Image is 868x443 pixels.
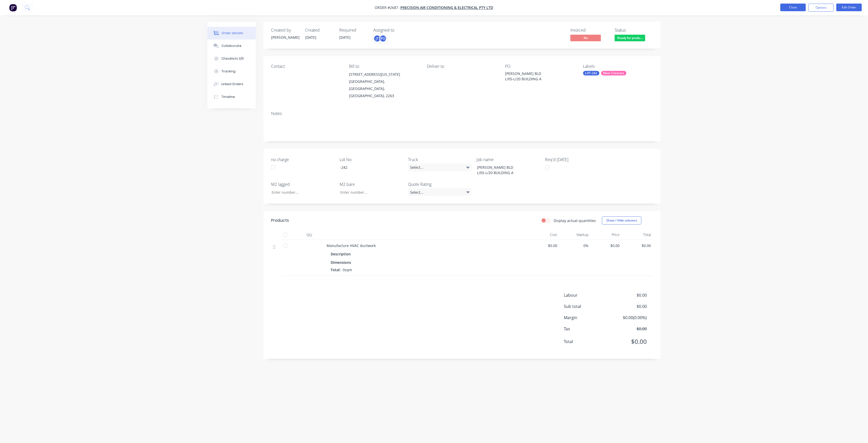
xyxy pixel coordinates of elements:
[408,181,472,187] label: Quote Rating
[340,181,403,187] label: M2 bare
[624,243,651,248] span: $0.00
[615,35,645,42] button: Ready for produ...
[207,78,256,90] button: Linked Orders
[408,157,472,163] label: Truck
[341,267,354,272] span: 0sqm
[271,217,289,224] div: Products
[602,216,641,225] button: Show / Hide columns
[583,71,599,75] div: LOT-242
[375,5,401,10] span: Order #2687 -
[336,164,400,171] div: -242
[593,243,620,248] span: $0.00
[207,27,256,40] button: Order details
[373,35,387,42] button: jTPO
[808,4,834,12] button: Options
[564,326,609,332] span: Tax
[305,28,333,33] div: Created
[408,188,472,196] div: Select...
[528,230,559,240] div: Cost
[622,230,653,240] div: Total
[615,35,645,41] span: Ready for produ...
[305,35,316,40] span: [DATE]
[562,243,589,248] span: 0%
[331,250,353,258] div: Description
[408,164,472,171] div: Select...
[601,71,626,75] div: Main Contract
[591,230,622,240] div: Price
[336,188,403,196] input: Enter number...
[207,52,256,65] button: Checklists 0/0
[427,64,497,69] div: Deliver to
[9,4,17,11] img: Factory
[268,188,335,196] input: Enter number...
[609,292,647,298] span: $0.00
[327,243,376,248] span: Manufacture HVAC ductwork
[570,35,601,41] span: No
[271,181,335,187] label: M2 lagged
[222,44,242,48] div: Collaborate
[294,230,325,240] div: Qty
[473,164,537,176] div: [PERSON_NAME] BLD L/05-L/20 BUILDING A
[564,292,609,298] span: Labour
[477,157,540,163] label: Job name
[222,31,243,35] div: Order details
[554,218,596,223] label: Display actual quantities
[505,71,569,82] div: [PERSON_NAME] BLD L/05-L/20 BUILDING A
[349,78,419,99] div: [GEOGRAPHIC_DATA], [GEOGRAPHIC_DATA], [GEOGRAPHIC_DATA], 2263
[559,230,591,240] div: Markup
[609,337,647,346] span: $0.00
[331,267,341,272] span: Total:
[564,315,609,321] span: Margin
[222,82,244,86] div: Linked Orders
[271,157,335,163] label: no charge
[615,28,653,33] div: Status
[339,35,351,40] span: [DATE]
[505,64,575,69] div: PO
[583,64,653,69] div: Labels
[207,90,256,103] button: Timeline
[271,28,299,33] div: Created by
[271,64,341,69] div: Contact
[545,157,609,163] label: Req'd [DATE]
[836,4,862,11] button: Edit Order
[570,28,609,33] div: Invoiced
[373,28,424,33] div: Assigned to
[401,5,493,10] a: Precision Air Conditioning & Electrical Pty Ltd
[331,260,351,265] span: Dimensions
[271,35,299,40] div: [PERSON_NAME]
[609,303,647,309] span: $0.00
[609,326,647,332] span: $0.00
[379,35,387,42] div: PO
[564,303,609,309] span: Sub total
[609,315,647,321] span: $0.00 ( 0.00 %)
[564,338,609,345] span: Total
[222,95,235,99] div: Timeline
[373,35,381,42] div: jT
[349,71,419,99] div: [STREET_ADDRESS][US_STATE][GEOGRAPHIC_DATA], [GEOGRAPHIC_DATA], [GEOGRAPHIC_DATA], 2263
[222,56,244,61] div: Checklists 0/0
[207,65,256,78] button: Tracking
[349,64,419,69] div: Bill to
[222,69,236,74] div: Tracking
[530,243,557,248] span: $0.00
[780,4,806,11] button: Close
[207,40,256,52] button: Collaborate
[271,111,653,116] div: Notes
[340,157,403,163] label: Lot No
[349,71,419,78] div: [STREET_ADDRESS][US_STATE]
[339,28,367,33] div: Required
